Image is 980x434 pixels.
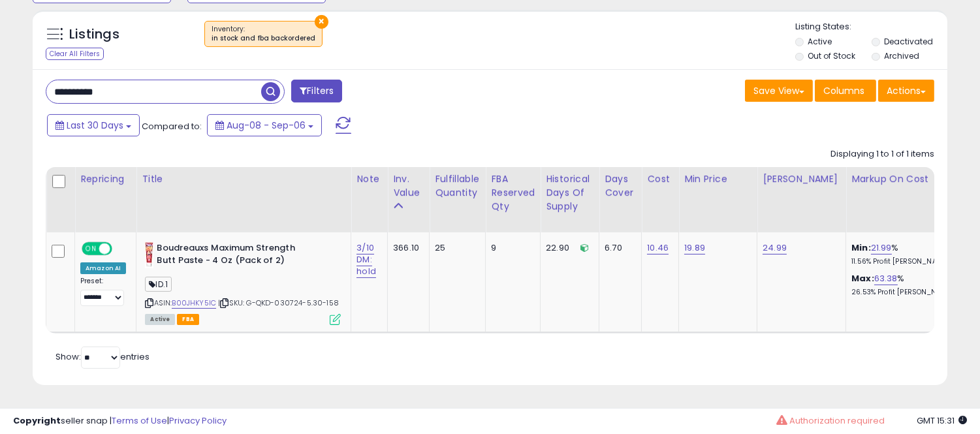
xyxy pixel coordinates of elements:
div: Min Price [684,172,751,186]
span: ID.1 [145,277,172,292]
span: Inventory : [212,24,315,44]
button: Columns [815,80,876,102]
button: Aug-08 - Sep-06 [207,114,322,136]
a: 63.38 [874,272,898,285]
img: 41xNbvNPYwL._SL40_.jpg [145,242,153,268]
strong: Copyright [13,414,61,427]
div: Repricing [80,172,131,186]
div: Clear All Filters [46,48,104,60]
div: Note [356,172,382,186]
p: Listing States: [795,21,947,33]
div: Amazon AI [80,262,126,274]
a: 21.99 [871,241,892,255]
div: FBA Reserved Qty [491,172,535,213]
span: Last 30 Days [67,119,123,132]
div: [PERSON_NAME] [763,172,840,186]
span: Compared to: [142,120,202,132]
label: Active [808,36,832,47]
label: Deactivated [884,36,933,47]
div: Markup on Cost [851,172,964,186]
button: Last 30 Days [47,114,140,136]
b: Max: [851,272,874,285]
b: Min: [851,241,871,254]
th: The percentage added to the cost of goods (COGS) that forms the calculator for Min & Max prices. [846,167,970,232]
span: OFF [110,243,131,255]
span: Columns [823,84,864,97]
a: B00JHKY5IC [172,298,216,309]
div: Displaying 1 to 1 of 1 items [830,148,934,161]
div: 25 [435,242,475,254]
button: Actions [878,80,934,102]
div: Days Cover [605,172,636,200]
a: 3/10 DM: hold [356,241,376,278]
p: 26.53% Profit [PERSON_NAME] [851,288,960,297]
div: Historical Days Of Supply [546,172,593,213]
div: seller snap | | [13,415,227,427]
button: Save View [745,80,813,102]
span: All listings currently available for purchase on Amazon [145,314,175,325]
div: Cost [647,172,673,186]
span: Aug-08 - Sep-06 [227,119,306,132]
span: 2025-10-7 15:31 GMT [917,414,967,427]
div: 22.90 [546,242,589,254]
span: | SKU: G-QKD-030724-5.30-158 [218,298,339,308]
button: × [315,15,328,29]
div: ASIN: [145,242,341,324]
label: Archived [884,50,919,61]
span: Authorization required [789,414,885,427]
div: in stock and fba backordered [212,34,315,43]
span: FBA [177,314,199,325]
div: % [851,273,960,297]
a: 19.89 [684,241,705,255]
div: Title [142,172,345,186]
div: 366.10 [393,242,419,254]
button: Filters [291,80,342,102]
label: Out of Stock [808,50,855,61]
b: Boudreauxs Maximum Strength Butt Paste - 4 Oz (Pack of 2) [157,242,315,270]
span: Show: entries [55,350,150,363]
div: Inv. value [393,172,424,200]
div: Preset: [80,277,126,306]
div: % [851,242,960,266]
a: 10.46 [647,241,669,255]
span: ON [83,243,99,255]
h5: Listings [69,25,119,44]
a: Terms of Use [112,414,167,427]
div: 6.70 [605,242,631,254]
a: Privacy Policy [169,414,227,427]
a: 24.99 [763,241,787,255]
div: 9 [491,242,530,254]
p: 11.56% Profit [PERSON_NAME] [851,257,960,266]
div: Fulfillable Quantity [435,172,480,200]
